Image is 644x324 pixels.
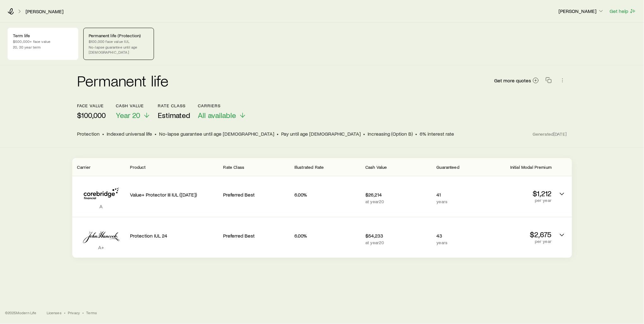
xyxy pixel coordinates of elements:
[554,131,567,137] span: [DATE]
[365,191,431,198] p: $26,214
[486,239,552,244] p: per year
[130,233,218,239] p: Protection IUL 24
[8,28,78,60] a: Term life$500,000+ face value20, 30 year term
[116,103,151,108] p: Cash Value
[89,39,149,44] p: $100,000 face value IUL
[68,310,80,315] a: Privacy
[158,103,191,108] p: Rate Class
[558,8,605,15] button: [PERSON_NAME]
[559,8,604,14] p: [PERSON_NAME]
[294,233,360,239] p: 6.00%
[486,189,552,198] p: $1,212
[77,73,169,88] h2: Permanent life
[365,233,431,239] p: $54,233
[89,33,149,38] p: Permanent life (Protection)
[77,203,125,209] p: A
[223,164,245,170] span: Rate Class
[494,78,531,83] span: Get more quotes
[486,198,552,203] p: per year
[494,77,539,84] a: Get more quotes
[158,111,191,120] span: Estimated
[77,244,125,250] p: A+
[198,111,236,120] span: All available
[437,191,481,198] p: 41
[83,28,154,60] a: Permanent life (Protection)$100,000 face value IULNo-lapse guarantee until age [DEMOGRAPHIC_DATA]
[223,191,289,198] p: Preferred Best
[420,131,454,137] span: 6% interest rate
[610,8,636,15] button: Get help
[47,310,62,315] a: Licenses
[437,233,481,239] p: 43
[437,164,460,170] span: Guaranteed
[277,131,279,137] span: •
[25,9,64,15] a: [PERSON_NAME]
[510,164,552,170] span: Initial Modal Premium
[77,164,91,170] span: Carrier
[77,103,106,108] p: face value
[77,131,100,137] span: Protection
[130,191,218,198] p: Value+ Protector III IUL ([DATE])
[116,111,140,120] span: Year 20
[82,310,84,315] span: •
[159,131,275,137] span: No-lapse guarantee until age [DEMOGRAPHIC_DATA]
[89,44,149,55] p: No-lapse guarantee until age [DEMOGRAPHIC_DATA]
[5,310,37,315] p: © 2025 Modern Life
[365,240,431,245] p: at year 20
[437,199,481,204] p: years
[130,164,146,170] span: Product
[486,230,552,239] p: $2,675
[416,131,417,137] span: •
[368,131,413,137] span: Increasing (Option B)
[13,33,73,38] p: Term life
[294,191,360,198] p: 6.00%
[107,131,152,137] span: Indexed universal life
[198,103,246,120] button: CarriersAll available
[437,240,481,245] p: years
[72,158,572,258] div: Permanent quotes
[533,131,567,137] span: Generated
[155,131,157,137] span: •
[365,164,387,170] span: Cash Value
[103,131,104,137] span: •
[365,199,431,204] p: at year 20
[77,111,106,120] p: $100,000
[198,103,246,108] p: Carriers
[116,103,151,120] button: Cash ValueYear 20
[223,233,289,239] p: Preferred Best
[294,164,324,170] span: Illustrated Rate
[13,39,73,44] p: $500,000+ face value
[13,44,73,50] p: 20, 30 year term
[158,103,191,120] button: Rate ClassEstimated
[86,310,97,315] a: Terms
[64,310,65,315] span: •
[281,131,361,137] span: Pay until age [DEMOGRAPHIC_DATA]
[363,131,365,137] span: •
